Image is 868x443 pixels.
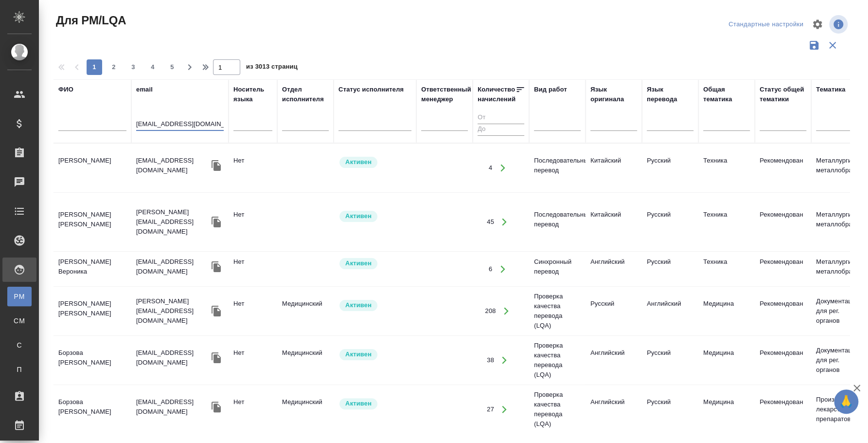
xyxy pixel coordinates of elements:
[229,205,277,239] td: Нет
[136,85,153,94] div: email
[106,59,122,75] button: 2
[345,300,372,310] p: Активен
[145,62,160,72] span: 4
[585,252,642,286] td: Английский
[53,294,131,328] td: [PERSON_NAME] [PERSON_NAME]
[345,211,372,221] p: Активен
[478,85,515,104] div: Количество начислений
[12,292,27,301] span: PM
[805,36,823,55] button: Сохранить фильтры
[585,151,642,185] td: Китайский
[811,205,868,239] td: Металлургия и металлобработка
[164,62,180,72] span: 5
[12,365,27,374] span: П
[485,306,496,316] div: 208
[755,392,811,426] td: Рекомендован
[338,257,411,270] div: Рядовой исполнитель: назначай с учетом рейтинга
[698,151,755,185] td: Техника
[760,85,806,104] div: Статус общей тематики
[7,287,32,306] a: PM
[136,156,209,175] p: [EMAIL_ADDRESS][DOMAIN_NAME]
[642,151,698,185] td: Русский
[529,336,585,385] td: Проверка качества перевода (LQA)
[338,299,411,312] div: Рядовой исполнитель: назначай с учетом рейтинга
[478,112,524,124] input: От
[703,85,750,104] div: Общая тематика
[233,85,272,104] div: Носитель языка
[277,343,334,377] td: Медицинский
[338,210,411,223] div: Рядовой исполнитель: назначай с учетом рейтинга
[811,252,868,286] td: Металлургия и металлобработка
[726,17,806,32] div: split button
[647,85,693,104] div: Язык перевода
[585,205,642,239] td: Китайский
[209,351,224,365] button: Скопировать
[698,392,755,426] td: Медицина
[642,343,698,377] td: Русский
[529,385,585,434] td: Проверка качества перевода (LQA)
[345,157,372,167] p: Активен
[642,392,698,426] td: Русский
[529,287,585,335] td: Проверка качества перевода (LQA)
[806,13,829,36] span: Настроить таблицу
[136,348,209,368] p: [EMAIL_ADDRESS][DOMAIN_NAME]
[496,301,516,321] button: Открыть работы
[53,151,131,185] td: [PERSON_NAME]
[345,350,372,359] p: Активен
[145,59,160,75] button: 4
[590,85,637,104] div: Язык оригинала
[585,294,642,328] td: Русский
[277,294,334,328] td: Медицинский
[125,59,141,75] button: 3
[209,304,224,318] button: Скопировать
[53,252,131,286] td: [PERSON_NAME] Вероника
[534,85,567,94] div: Вид работ
[829,15,850,34] span: Посмотреть информацию
[136,207,209,237] p: [PERSON_NAME][EMAIL_ADDRESS][DOMAIN_NAME]
[229,151,277,185] td: Нет
[338,397,411,410] div: Рядовой исполнитель: назначай с учетом рейтинга
[338,85,404,94] div: Статус исполнителя
[229,343,277,377] td: Нет
[489,163,492,173] div: 4
[136,296,209,326] p: [PERSON_NAME][EMAIL_ADDRESS][DOMAIN_NAME]
[53,13,126,28] span: Для PM/LQA
[698,343,755,377] td: Медицина
[755,294,811,328] td: Рекомендован
[246,61,298,75] span: из 3013 страниц
[229,294,277,328] td: Нет
[12,316,27,326] span: CM
[834,389,858,414] button: 🙏
[229,252,277,286] td: Нет
[53,392,131,426] td: Борзова [PERSON_NAME]
[811,390,868,429] td: Производство лекарственных препаратов
[487,355,494,365] div: 38
[811,341,868,380] td: Документация для рег. органов
[53,343,131,377] td: Борзова [PERSON_NAME]
[495,212,514,232] button: Открыть работы
[529,252,585,286] td: Синхронный перевод
[338,348,411,361] div: Рядовой исполнитель: назначай с учетом рейтинга
[811,151,868,185] td: Металлургия и металлобработка
[529,151,585,185] td: Последовательный перевод
[421,85,471,104] div: Ответственный менеджер
[495,400,514,420] button: Открыть работы
[106,62,122,72] span: 2
[209,400,224,414] button: Скопировать
[345,399,372,408] p: Активен
[282,85,329,104] div: Отдел исполнителя
[478,124,524,136] input: До
[755,151,811,185] td: Рекомендован
[58,85,73,94] div: ФИО
[487,405,494,414] div: 27
[642,252,698,286] td: Русский
[755,343,811,377] td: Рекомендован
[136,257,209,277] p: [EMAIL_ADDRESS][DOMAIN_NAME]
[823,36,842,55] button: Сбросить фильтры
[7,360,32,379] a: П
[698,294,755,328] td: Медицина
[209,215,224,229] button: Скопировать
[209,259,224,274] button: Скопировать
[345,258,372,268] p: Активен
[529,205,585,239] td: Последовательный перевод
